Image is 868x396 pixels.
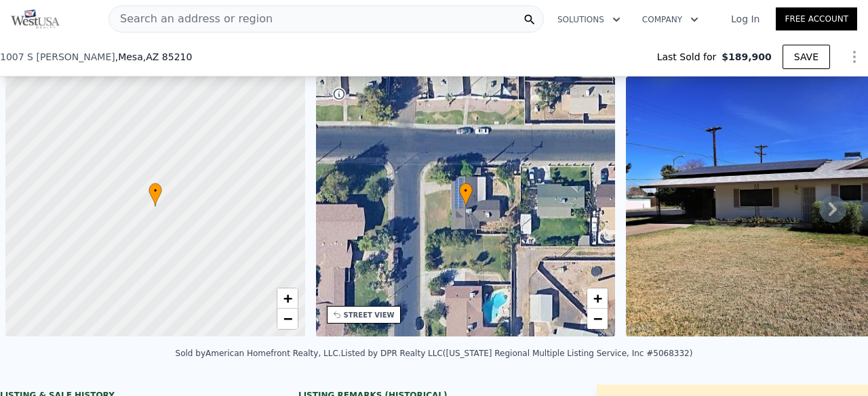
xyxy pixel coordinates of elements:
[149,185,162,197] span: •
[631,7,709,32] button: Company
[459,185,473,197] span: •
[344,310,395,320] div: STREET VIEW
[283,290,292,307] span: +
[841,43,868,70] button: Show Options
[277,309,298,329] a: Zoom out
[176,349,341,358] div: Sold by American Homefront Realty, LLC .
[783,45,830,69] button: SAVE
[587,309,608,329] a: Zoom out
[459,183,473,206] div: •
[715,12,776,26] a: Log In
[341,349,693,358] div: Listed by DPR Realty LLC ([US_STATE] Regional Multiple Listing Service, Inc #5068332)
[722,50,772,64] span: $189,900
[277,288,298,309] a: Zoom in
[283,310,292,327] span: −
[657,50,722,64] span: Last Sold for
[143,51,193,62] span: , AZ 85210
[593,290,602,307] span: +
[776,7,857,30] a: Free Account
[593,310,602,327] span: −
[115,50,193,64] span: , Mesa
[149,183,162,206] div: •
[109,11,273,27] span: Search an address or region
[587,288,608,309] a: Zoom in
[547,7,631,32] button: Solutions
[11,9,60,28] img: Pellego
